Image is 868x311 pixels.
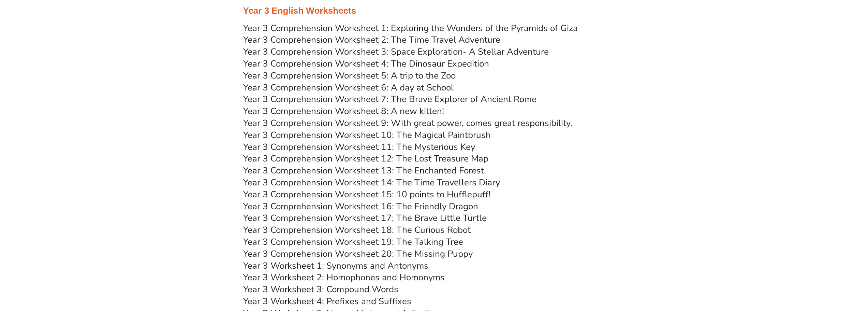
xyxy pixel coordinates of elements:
a: Year 3 Comprehension Worksheet 12: The Lost Treasure Map [243,153,488,165]
a: Year 3 Comprehension Worksheet 15: 10 points to Hufflepuff! [243,188,490,200]
a: Year 3 Comprehension Worksheet 10: The Magical Paintbrush [243,129,491,141]
a: Year 3 Worksheet 3: Compound Words [243,283,398,295]
a: Year 3 Comprehension Worksheet 3: Space Exploration- A Stellar Adventure [243,46,549,58]
a: Year 3 Comprehension Worksheet 6: A day at School [243,82,454,94]
a: Year 3 Comprehension Worksheet 19: The Talking Tree [243,236,463,248]
a: Year 3 Comprehension Worksheet 13: The Enchanted Forest [243,165,484,176]
a: Year 3 Comprehension Worksheet 18: The Curious Robot [243,224,471,236]
a: Year 3 Comprehension Worksheet 17: The Brave Little Turtle [243,212,487,224]
a: Year 3 Comprehension Worksheet 1: Exploring the Wonders of the Pyramids of Giza [243,22,578,34]
a: Year 3 Comprehension Worksheet 16: The Friendly Dragon [243,200,478,212]
a: Year 3 Comprehension Worksheet 11: The Mysterious Key [243,141,475,153]
a: Year 3 Comprehension Worksheet 8: A new kitten! [243,105,444,117]
a: Year 3 Comprehension Worksheet 4: The Dinosaur Expedition [243,58,489,70]
h3: Year 3 English Worksheets [243,5,625,17]
a: Year 3 Comprehension Worksheet 7: The Brave Explorer of Ancient Rome [243,93,536,105]
a: Year 3 Comprehension Worksheet 14: The Time Travellers Diary [243,176,500,188]
a: Year 3 Worksheet 4: Prefixes and Suffixes [243,295,411,307]
a: Year 3 Comprehension Worksheet 9: With great power, comes great responsibility. [243,117,572,129]
a: Year 3 Worksheet 2: Homophones and Homonyms [243,271,445,283]
a: Year 3 Comprehension Worksheet 5: A trip to the Zoo [243,70,456,82]
a: Year 3 Comprehension Worksheet 20: The Missing Puppy [243,248,473,260]
a: Year 3 Comprehension Worksheet 2: The Time Travel Adventure [243,34,500,46]
iframe: Chat Widget [754,234,868,311]
a: Year 3 Worksheet 1: Synonyms and Antonyms [243,260,428,272]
